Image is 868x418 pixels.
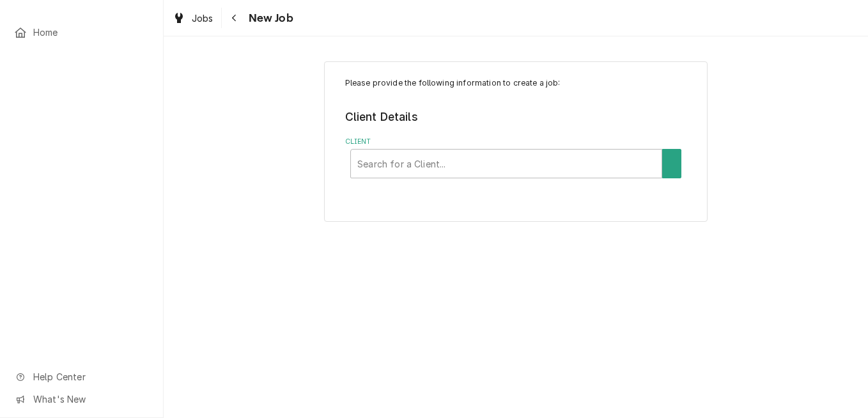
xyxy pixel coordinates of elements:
span: Help Center [33,370,148,383]
a: Go to Help Center [8,366,155,387]
div: Job Create/Update Form [345,77,687,178]
span: What's New [33,392,148,406]
p: Please provide the following information to create a job: [345,77,687,89]
button: Navigate back [224,8,245,28]
div: Client [345,137,687,178]
span: Home [33,26,149,39]
a: Go to What's New [8,389,155,410]
span: New Job [245,10,293,27]
div: Job Create/Update [324,61,708,222]
button: Create New Client [662,149,681,178]
legend: Client Details [345,109,687,125]
a: Home [8,22,155,43]
span: Jobs [192,12,213,25]
a: Jobs [167,8,219,29]
label: Client [345,137,687,147]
